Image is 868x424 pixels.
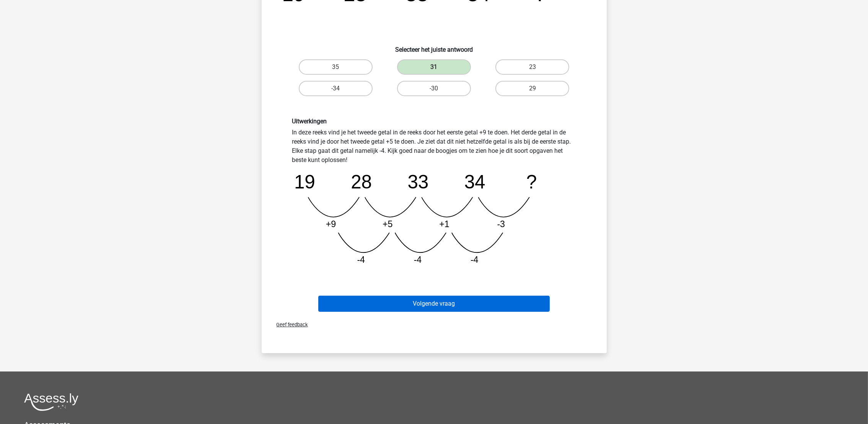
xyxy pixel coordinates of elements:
tspan: -4 [357,255,365,265]
label: 29 [495,81,569,96]
tspan: -4 [471,255,479,265]
label: 23 [495,59,569,75]
tspan: 28 [351,171,372,192]
tspan: +9 [326,219,335,229]
h6: Selecteer het juiste antwoord [274,40,594,53]
label: -30 [397,81,471,96]
label: 35 [299,59,373,75]
span: Geef feedback [270,322,308,327]
tspan: +5 [383,219,392,229]
tspan: ? [526,171,537,192]
tspan: 33 [407,171,428,192]
tspan: +1 [439,219,449,229]
tspan: -3 [497,219,505,229]
button: Volgende vraag [318,296,550,312]
tspan: 34 [464,171,485,192]
h6: Uitwerkingen [292,118,576,125]
label: 31 [397,59,471,75]
img: Assessly logo [24,393,78,411]
tspan: 19 [294,171,315,192]
div: In deze reeks vind je het tweede getal in de reeks door het eerste getal +9 te doen. Het derde ge... [287,118,582,271]
label: -34 [299,81,373,96]
tspan: -4 [414,255,422,265]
